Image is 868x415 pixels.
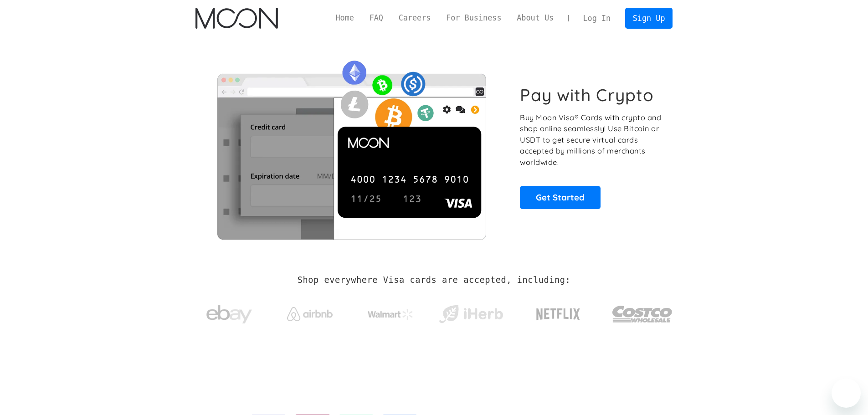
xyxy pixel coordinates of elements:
img: iHerb [437,302,505,326]
h1: Pay with Crypto [520,85,654,105]
img: Airbnb [287,307,333,321]
img: Netflix [535,303,581,326]
a: Walmart [356,300,424,324]
img: Walmart [368,309,413,320]
a: Careers [391,12,438,24]
p: Buy Moon Visa® Cards with crypto and shop online seamlessly! Use Bitcoin or USDT to get secure vi... [520,112,663,168]
a: Costco [612,288,673,336]
a: iHerb [437,293,505,331]
a: Airbnb [276,298,344,326]
a: Sign Up [625,8,673,28]
img: ebay [206,300,252,329]
img: Moon Logo [195,8,278,29]
img: Costco [612,297,673,331]
h2: Shop everywhere Visa cards are accepted, including: [298,275,570,285]
a: Get Started [520,186,601,209]
iframe: Botón para iniciar la ventana de mensajería [832,379,861,408]
a: Log In [575,8,618,28]
a: FAQ [362,12,391,24]
img: Moon Cards let you spend your crypto anywhere Visa is accepted. [195,54,508,239]
a: home [195,8,278,29]
a: For Business [438,12,509,24]
a: Netflix [518,294,599,330]
a: ebay [195,291,263,333]
a: Home [328,12,362,24]
a: About Us [509,12,561,24]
